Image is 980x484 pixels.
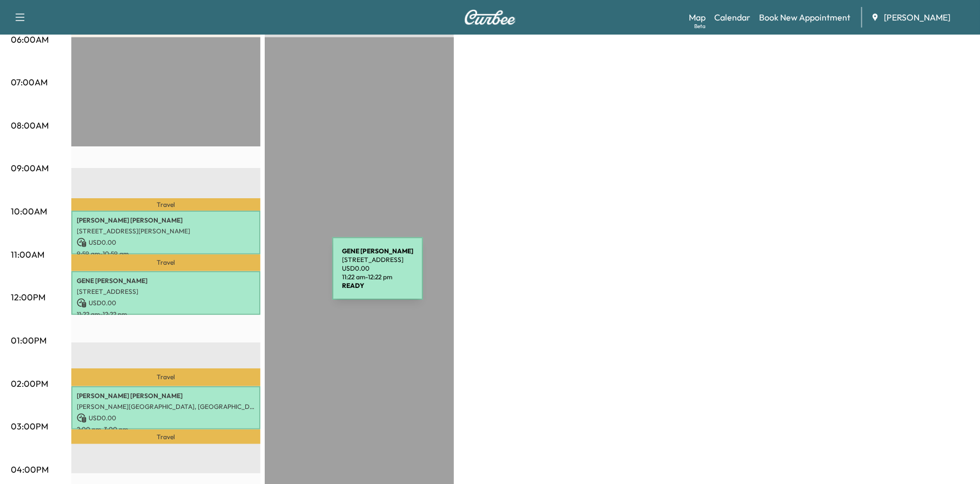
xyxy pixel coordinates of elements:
p: [PERSON_NAME][GEOGRAPHIC_DATA], [GEOGRAPHIC_DATA] [77,402,255,411]
p: 06:00AM [11,33,49,46]
a: Book New Appointment [759,11,850,24]
div: Beta [694,22,706,30]
p: USD 0.00 [77,238,255,247]
p: [PERSON_NAME] [PERSON_NAME] [77,216,255,225]
p: Travel [71,254,260,271]
p: 02:00PM [11,377,48,390]
p: 08:00AM [11,119,49,132]
p: [STREET_ADDRESS] [77,287,255,296]
p: Travel [71,198,260,211]
a: Calendar [714,11,750,24]
span: [PERSON_NAME] [884,11,950,24]
p: USD 0.00 [77,413,255,423]
p: 12:00PM [11,291,45,304]
p: 9:59 am - 10:59 am [77,250,255,258]
p: 2:00 pm - 3:00 pm [77,425,255,434]
p: [STREET_ADDRESS][PERSON_NAME] [77,227,255,236]
p: 01:00PM [11,334,46,347]
p: Travel [71,368,260,386]
p: 09:00AM [11,162,49,174]
p: Travel [71,429,260,444]
p: 03:00PM [11,420,48,433]
p: [PERSON_NAME] [PERSON_NAME] [77,392,255,400]
p: USD 0.00 [77,298,255,308]
p: 04:00PM [11,463,49,476]
a: MapBeta [689,11,706,24]
p: GENE [PERSON_NAME] [77,277,255,285]
p: 07:00AM [11,76,48,89]
p: 10:00AM [11,205,47,218]
p: 11:22 am - 12:22 pm [77,310,255,319]
img: Curbee Logo [464,10,516,25]
p: 11:00AM [11,248,44,261]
